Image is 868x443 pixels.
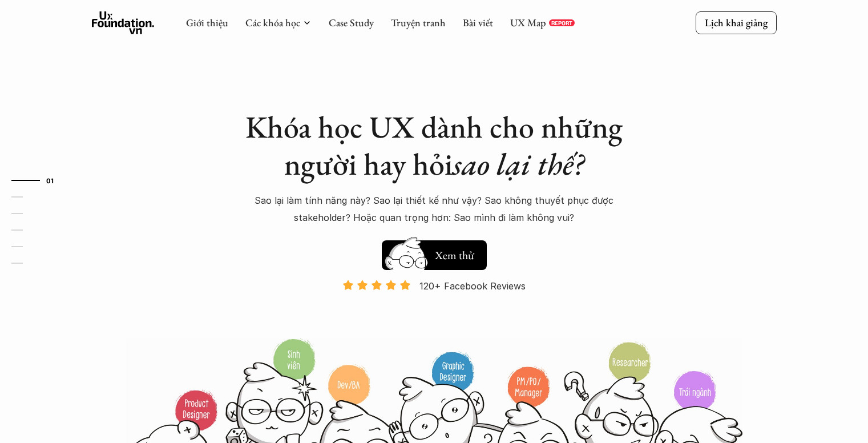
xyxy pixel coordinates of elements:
[391,16,446,29] a: Truyện tranh
[463,16,493,29] a: Bài viết
[245,16,300,29] a: Các khóa học
[696,11,777,34] a: Lịch khai giảng
[705,16,768,29] p: Lịch khai giảng
[382,235,487,270] a: Xem thử
[551,19,572,26] p: REPORT
[11,174,66,187] a: 01
[419,277,526,295] p: 120+ Facebook Reviews
[333,279,536,337] a: 120+ Facebook Reviews
[453,144,584,184] em: sao lại thế?
[46,176,54,184] strong: 01
[433,247,475,263] h5: Xem thử
[510,16,546,29] a: UX Map
[235,192,634,227] p: Sao lại làm tính năng này? Sao lại thiết kế như vậy? Sao không thuyết phục được stakeholder? Hoặc...
[186,16,228,29] a: Giới thiệu
[329,16,374,29] a: Case Study
[235,108,634,183] h1: Khóa học UX dành cho những người hay hỏi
